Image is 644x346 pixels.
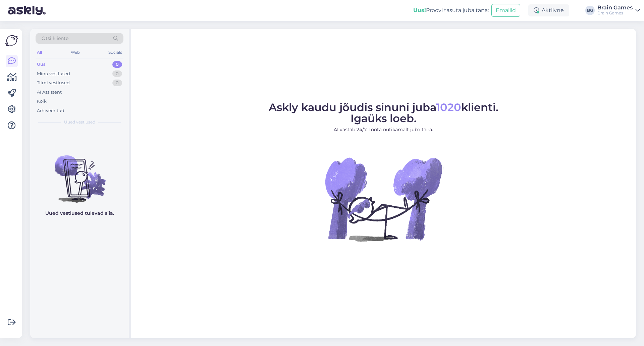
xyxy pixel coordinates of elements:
img: No Chat active [323,139,444,259]
b: Uus! [413,7,426,13]
div: All [36,48,43,57]
div: Kõik [37,98,47,105]
div: Brain Games [597,10,633,16]
span: Uued vestlused [64,119,95,125]
div: Tiimi vestlused [37,80,70,86]
div: Minu vestlused [37,70,70,77]
div: Socials [107,48,123,57]
div: Uus [37,61,46,68]
span: Askly kaudu jõudis sinuni juba klienti. Igaüks loeb. [269,101,498,125]
div: 0 [112,70,122,77]
div: Aktiivne [528,4,569,16]
p: Uued vestlused tulevad siia. [45,210,114,217]
img: Askly Logo [5,34,18,47]
img: No chats [30,143,129,204]
div: Arhiveeritud [37,107,64,114]
div: Proovi tasuta juba täna: [413,6,489,14]
a: Brain GamesBrain Games [597,5,640,16]
p: AI vastab 24/7. Tööta nutikamalt juba täna. [269,126,498,133]
div: Web [69,48,81,57]
div: 0 [112,61,122,68]
div: 0 [112,80,122,86]
div: BG [585,6,595,15]
span: Otsi kliente [42,35,68,42]
div: Brain Games [597,5,633,10]
span: 1020 [436,101,461,114]
div: AI Assistent [37,89,62,96]
button: Emailid [491,4,520,17]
